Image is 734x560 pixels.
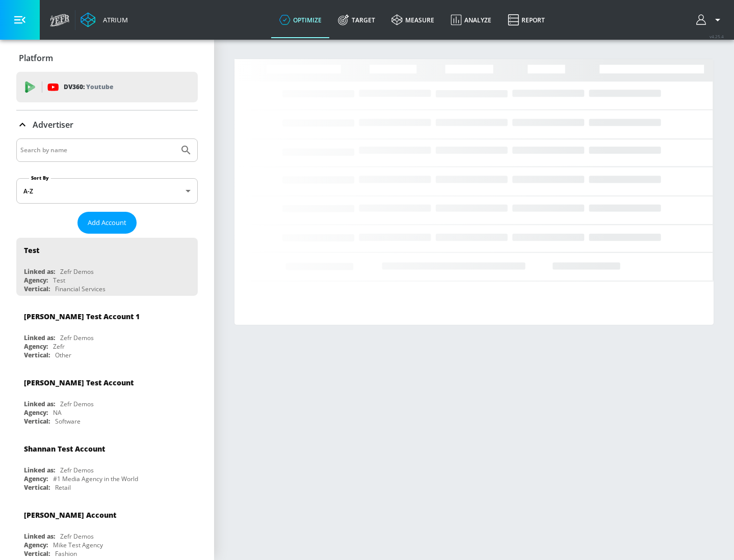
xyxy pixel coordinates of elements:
[24,245,39,255] div: Test
[24,408,48,417] div: Agency:
[24,342,48,351] div: Agency:
[24,510,116,520] div: [PERSON_NAME] Account
[55,351,71,359] div: Other
[16,72,198,102] div: DV360: Youtube
[20,144,175,157] input: Search by name
[60,466,94,474] div: Zefr Demos
[24,466,55,474] div: Linked as:
[16,370,198,428] div: [PERSON_NAME] Test AccountLinked as:Zefr DemosAgency:NAVertical:Software
[24,474,48,483] div: Agency:
[53,276,65,285] div: Test
[24,267,55,276] div: Linked as:
[81,12,128,27] a: Atrium
[53,474,138,483] div: #1 Media Agency in the World
[710,34,724,39] span: v 4.25.4
[24,378,134,387] div: [PERSON_NAME] Test Account
[24,417,50,426] div: Vertical:
[24,333,55,342] div: Linked as:
[24,285,50,293] div: Vertical:
[60,532,94,541] div: Zefr Demos
[60,333,94,342] div: Zefr Demos
[500,2,553,38] a: Report
[53,541,103,549] div: Mike Test Agency
[19,52,53,64] p: Platform
[24,276,48,285] div: Agency:
[330,2,383,38] a: Target
[88,217,126,229] span: Add Account
[60,400,94,408] div: Zefr Demos
[16,178,198,204] div: A-Z
[16,436,198,494] div: Shannan Test AccountLinked as:Zefr DemosAgency:#1 Media Agency in the WorldVertical:Retail
[442,2,500,38] a: Analyze
[29,175,51,181] label: Sort By
[16,304,198,362] div: [PERSON_NAME] Test Account 1Linked as:Zefr DemosAgency:ZefrVertical:Other
[383,2,442,38] a: measure
[55,483,71,492] div: Retail
[24,400,55,408] div: Linked as:
[24,549,50,558] div: Vertical:
[24,444,105,454] div: Shannan Test Account
[33,119,73,130] p: Advertiser
[271,2,330,38] a: optimize
[99,15,128,24] div: Atrium
[53,408,62,417] div: NA
[55,549,77,558] div: Fashion
[16,110,198,139] div: Advertiser
[77,212,137,234] button: Add Account
[16,238,198,296] div: TestLinked as:Zefr DemosAgency:TestVertical:Financial Services
[24,351,50,359] div: Vertical:
[24,541,48,549] div: Agency:
[55,285,106,293] div: Financial Services
[64,81,113,93] p: DV360:
[16,44,198,72] div: Platform
[24,483,50,492] div: Vertical:
[24,312,140,321] div: [PERSON_NAME] Test Account 1
[55,417,81,426] div: Software
[60,267,94,276] div: Zefr Demos
[24,532,55,541] div: Linked as:
[86,81,113,92] p: Youtube
[53,342,65,351] div: Zefr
